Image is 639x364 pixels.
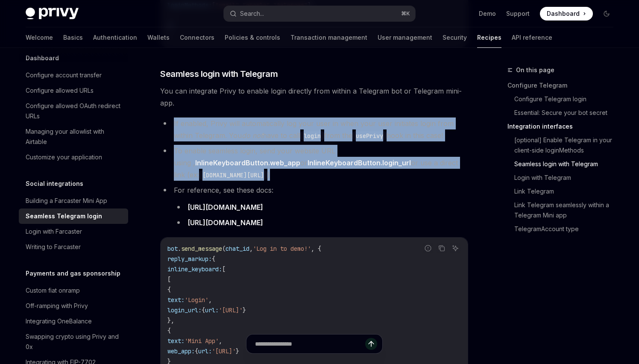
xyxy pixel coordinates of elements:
button: Toggle dark mode [600,7,613,21]
a: Seamless login with Telegram [514,157,620,171]
span: '[URL]' [219,306,243,314]
a: Dashboard [540,7,593,21]
span: reply_markup: [167,255,212,263]
div: Search... [240,9,264,19]
a: Off-ramping with Privy [19,298,128,314]
span: ( [222,245,226,252]
a: Custom fiat onramp [19,283,128,298]
code: login [300,131,324,141]
div: Custom fiat onramp [26,285,80,296]
button: Report incorrect code [422,243,434,254]
a: Login with Farcaster [19,224,128,239]
a: Link Telegram [514,185,620,198]
a: Configure account transfer [19,68,128,83]
a: Essential: Secure your bot secret [514,106,620,120]
button: Ask AI [450,243,461,254]
a: User management [378,27,432,48]
a: InlineKeyboardButton.web_app [195,159,300,167]
div: Off-ramping with Privy [26,301,88,311]
span: , [249,245,253,252]
div: Configure allowed URLs [26,85,94,96]
a: Wallets [147,27,170,48]
span: 'Log in to demo!' [253,245,311,252]
span: send_message [181,245,222,252]
em: do not [242,131,263,140]
span: { [202,306,205,314]
div: Customize your application [26,152,102,162]
span: Seamless login with Telegram [160,68,278,80]
span: login_url: [167,306,202,314]
a: Managing your allowlist with Airtable [19,124,128,150]
a: Connectors [180,27,214,48]
a: Login with Telegram [514,171,620,185]
h5: Payments and gas sponsorship [26,268,120,279]
a: Link Telegram seamlessly within a Telegram Mini app [514,198,620,222]
span: { [212,255,215,263]
a: InlineKeyboardButton.login_url [308,159,411,167]
span: Dashboard [547,9,580,18]
span: ⌘ K [401,10,410,17]
span: chat_id [226,245,249,252]
a: Welcome [26,27,53,48]
li: If enabled, Privy will automatically log your user in when your user initiates login from within ... [160,117,468,141]
a: Security [443,27,467,48]
a: Support [506,9,530,18]
a: [URL][DOMAIN_NAME] [188,218,263,227]
a: Building a Farcaster Mini App [19,193,128,208]
span: }, [167,317,174,324]
li: To enable seamless login, send your website URL using , or or use a direct link (ex: ) [160,145,468,181]
span: url: [205,306,219,314]
span: [ [222,265,226,273]
div: Integrating OneBalance [26,316,92,326]
span: 'Login' [185,296,208,304]
button: Copy the contents from the code block [436,243,447,254]
a: Authentication [93,27,137,48]
img: dark logo [26,8,79,20]
a: Configure allowed OAuth redirect URLs [19,98,128,124]
a: Seamless Telegram login [19,208,128,224]
span: [ [167,276,171,283]
a: Configure Telegram [507,79,620,92]
span: bot [167,245,178,252]
span: { [167,286,171,294]
span: . [178,245,181,252]
a: Configure Telegram login [514,92,620,106]
a: Basics [63,27,83,48]
a: Policies & controls [225,27,280,48]
button: Search...⌘K [224,6,415,21]
a: Configure allowed URLs [19,83,128,98]
a: Integrating OneBalance [19,314,128,329]
div: Configure allowed OAuth redirect URLs [26,101,123,121]
a: API reference [512,27,552,48]
span: inline_keyboard: [167,265,222,273]
code: usePrivy [352,131,387,141]
span: text: [167,296,185,304]
span: On this page [516,65,554,75]
a: Transaction management [290,27,367,48]
a: Recipes [477,27,501,48]
div: Configure account transfer [26,70,102,80]
div: Login with Farcaster [26,226,82,237]
a: TelegramAccount type [514,222,620,236]
a: [optional] Enable Telegram in your client-side loginMethods [514,133,620,157]
span: } [243,306,246,314]
div: Building a Farcaster Mini App [26,196,107,206]
div: Managing your allowlist with Airtable [26,126,123,147]
div: Swapping crypto using Privy and 0x [26,332,123,352]
a: Swapping crypto using Privy and 0x [19,329,128,355]
a: Customize your application [19,150,128,165]
li: For reference, see these docs: [160,184,468,229]
span: , [208,296,212,304]
a: Writing to Farcaster [19,239,128,255]
button: Send message [365,338,377,350]
code: [DOMAIN_NAME][URL] [199,170,267,180]
div: Seamless Telegram login [26,211,102,221]
span: { [167,327,171,335]
a: Demo [479,9,496,18]
h5: Social integrations [26,179,83,189]
span: , { [311,245,321,252]
a: [URL][DOMAIN_NAME] [188,203,263,212]
div: Writing to Farcaster [26,242,81,252]
a: Integration interfaces [507,120,620,133]
span: You can integrate Privy to enable login directly from within a Telegram bot or Telegram mini-app. [160,85,468,109]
